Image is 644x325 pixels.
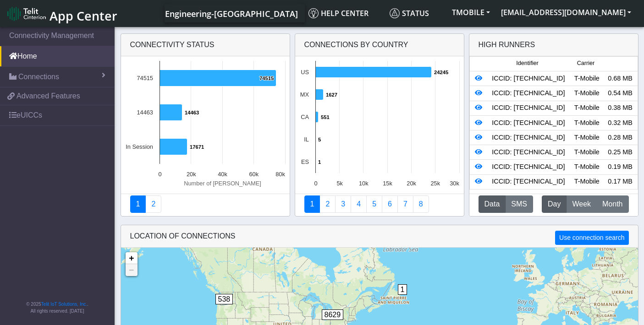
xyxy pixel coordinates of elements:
[336,180,343,187] text: 5k
[566,195,597,213] button: Week
[596,195,628,213] button: Month
[7,6,46,21] img: logo-telit-cinterion-gw-new.png
[165,4,297,22] a: Your current platform instance
[305,4,386,22] a: Help center
[300,91,309,98] text: MX
[446,4,495,21] button: TMOBILE
[570,133,604,143] div: T-Mobile
[570,88,604,98] div: T-Mobile
[407,180,416,187] text: 20k
[126,264,138,276] a: Zoom out
[555,231,628,245] button: Use connection search
[295,34,464,56] div: Connections By Country
[602,199,622,210] span: Month
[359,180,369,187] text: 10k
[390,8,429,18] span: Status
[542,195,567,213] button: Day
[548,199,561,210] span: Day
[301,158,308,165] text: ES
[604,118,637,128] div: 0.32 MB
[382,195,398,213] a: 14 Days Trend
[386,4,446,22] a: Status
[516,59,538,68] span: Identifier
[505,195,533,213] button: SMS
[390,8,400,18] img: status.svg
[7,4,116,23] a: App Center
[487,118,570,128] div: ICCID: [TECHNICAL_ID]
[308,8,369,18] span: Help center
[130,195,281,213] nav: Summary paging
[495,4,637,21] button: [EMAIL_ADDRESS][DOMAIN_NAME]
[318,137,321,142] text: 5
[604,177,637,187] div: 0.17 MB
[158,171,161,178] text: 0
[41,302,87,307] a: Telit IoT Solutions, Inc.
[322,309,344,320] span: 8629
[145,195,161,213] a: Deployment status
[366,195,382,213] a: Usage by Carrier
[335,195,351,213] a: Usage per Country
[577,59,594,68] span: Carrier
[186,171,196,178] text: 20k
[604,88,637,98] div: 0.54 MB
[308,8,319,18] img: knowledge.svg
[259,76,274,81] text: 74515
[570,177,604,187] div: T-Mobile
[304,195,320,213] a: Connections By Country
[397,195,413,213] a: Zero Session
[487,147,570,157] div: ICCID: [TECHNICAL_ID]
[314,180,317,187] text: 0
[450,180,459,187] text: 30k
[572,199,591,210] span: Week
[190,144,204,150] text: 17671
[126,143,153,150] text: In Session
[321,114,330,120] text: 551
[137,75,153,81] text: 74515
[570,147,604,157] div: T-Mobile
[351,195,367,213] a: Connections By Carrier
[604,147,637,157] div: 0.25 MB
[413,195,429,213] a: Not Connected for 30 days
[326,92,337,97] text: 1627
[487,177,570,187] div: ICCID: [TECHNICAL_ID]
[18,71,59,82] span: Connections
[398,284,407,295] span: 1
[570,118,604,128] div: T-Mobile
[487,133,570,143] div: ICCID: [TECHNICAL_ID]
[137,109,153,116] text: 14463
[604,133,637,143] div: 0.28 MB
[487,103,570,113] div: ICCID: [TECHNICAL_ID]
[434,70,448,75] text: 24245
[130,195,146,213] a: Connectivity status
[479,39,535,50] div: High Runners
[430,180,440,187] text: 25k
[604,74,637,84] div: 0.68 MB
[479,195,506,213] button: Data
[165,8,298,19] span: Engineering-[GEOGRAPHIC_DATA]
[398,284,407,312] div: 1
[487,162,570,172] div: ICCID: [TECHNICAL_ID]
[301,69,309,76] text: US
[121,225,638,248] div: LOCATION OF CONNECTIONS
[185,110,199,115] text: 14463
[604,103,637,113] div: 0.38 MB
[301,114,309,120] text: CA
[383,180,392,187] text: 15k
[17,91,80,102] span: Advanced Features
[319,195,336,213] a: Carrier
[215,294,233,304] span: 538
[604,162,637,172] div: 0.19 MB
[50,7,117,24] span: App Center
[570,74,604,84] div: T-Mobile
[487,74,570,84] div: ICCID: [TECHNICAL_ID]
[304,195,455,213] nav: Summary paging
[570,103,604,113] div: T-Mobile
[275,171,285,178] text: 80k
[184,180,261,187] text: Number of [PERSON_NAME]
[249,171,259,178] text: 60k
[126,252,138,264] a: Zoom in
[218,171,227,178] text: 40k
[570,162,604,172] div: T-Mobile
[487,88,570,98] div: ICCID: [TECHNICAL_ID]
[304,136,309,143] text: IL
